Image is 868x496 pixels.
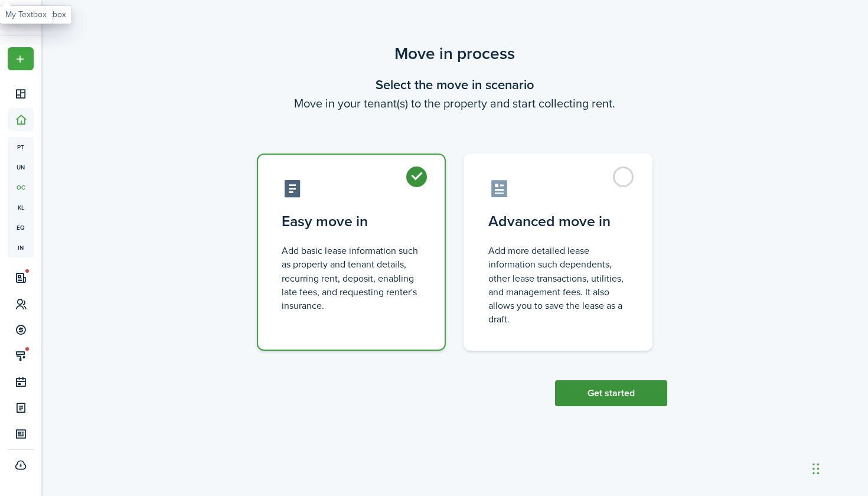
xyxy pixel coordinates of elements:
button: Open menu [8,47,34,70]
a: un [8,157,34,177]
control-radio-card-title: Advanced move in [488,211,628,232]
control-radio-card-description: Add more detailed lease information such dependents, other lease transactions, utilities, and man... [488,244,628,326]
iframe: Chat Widget [809,439,868,496]
img: TenantCloud [11,12,27,23]
a: kl [8,197,34,217]
button: Get started [555,380,667,406]
control-radio-card-description: Add basic lease information such as property and tenant details, recurring rent, deposit, enablin... [282,244,421,312]
a: oc [8,177,34,197]
a: in [8,237,34,257]
wizard-step-header-description: Move in your tenant(s) to the property and start collecting rent. [242,94,667,112]
div: Drag [812,451,820,487]
scenario-title: Move in process [242,41,667,66]
a: eq [8,217,34,237]
a: pt [8,137,34,157]
control-radio-card-title: Easy move in [282,211,421,232]
wizard-step-header-title: Select the move in scenario [242,75,667,94]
